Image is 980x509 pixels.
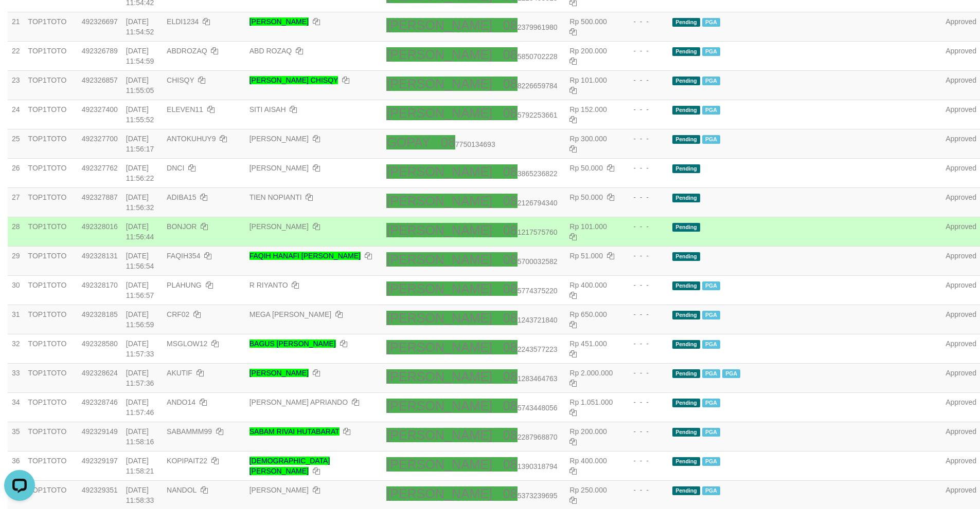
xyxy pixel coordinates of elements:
span: Copy 085373239695 to clipboard [503,492,558,500]
span: 492328746 [82,398,118,406]
span: [DATE] 11:57:33 [126,340,154,358]
span: Pending [672,399,700,407]
span: ADIBA15 [167,193,197,201]
span: Rp 400.000 [569,281,607,289]
div: - - - [625,16,664,27]
span: BONJOR [167,222,197,231]
span: 492328624 [82,369,118,377]
div: - - - [625,46,664,56]
span: Rp 101.000 [569,222,607,231]
div: - - - [625,338,664,349]
span: Pending [672,311,700,319]
span: Copy 082126794340 to clipboard [503,199,558,207]
span: PGA [702,428,720,437]
span: Rp 1.051.000 [569,398,613,406]
span: CHISQY [167,76,194,84]
ah_el_jm_1756146672679: 08 [503,164,518,179]
td: 26 [8,159,24,188]
span: Copy 081243721840 to clipboard [503,316,558,324]
span: Copy 082243577223 to clipboard [503,345,558,353]
span: Marked by adsdarwis [702,135,720,144]
td: 22 [8,42,24,71]
ah_el_jm_1755705115715: 08 [441,135,455,149]
span: PGA [702,311,720,319]
td: TOP1TOTO [24,71,78,100]
ah_el_jm_1756146672679: 08 [503,340,518,354]
td: TOP1TOTO [24,129,78,159]
ah_el_jm_1756146672679: [PERSON_NAME] [386,194,492,208]
a: MEGA [PERSON_NAME] [250,310,331,318]
span: 492329149 [82,427,118,436]
td: 33 [8,364,24,393]
span: FAQIH354 [167,252,200,260]
span: Pending [672,340,700,349]
span: Copy 085743448056 to clipboard [503,404,558,412]
span: 492328580 [82,340,118,348]
span: Copy 082287968870 to clipboard [503,433,558,441]
td: TOP1TOTO [24,217,78,247]
a: [PERSON_NAME] [250,164,309,172]
ah_el_jm_1756146672679: [PERSON_NAME] [386,486,492,501]
span: PGA [702,457,720,466]
td: TOP1TOTO [24,276,78,305]
span: Copy 081390318794 to clipboard [503,462,558,470]
span: ABDROZAQ [167,47,207,55]
span: PGA [702,369,720,378]
span: [DATE] 11:57:46 [126,398,154,417]
span: Pending [672,194,700,202]
div: - - - [625,280,664,290]
ah_el_jm_1756146672679: [PERSON_NAME] [386,223,492,237]
span: Pending [672,18,700,27]
span: PGA [702,281,720,290]
td: 24 [8,100,24,129]
a: SITI AISAH [250,105,286,114]
span: Copy 081283464763 to clipboard [503,374,558,383]
ah_el_jm_1756146672679: [PERSON_NAME] [386,311,492,325]
a: [PERSON_NAME] [250,135,309,143]
span: [DATE] 11:56:54 [126,252,154,270]
span: 492328131 [82,252,118,260]
td: TOP1TOTO [24,12,78,42]
td: 31 [8,305,24,334]
span: 492328185 [82,310,118,318]
span: [DATE] 11:56:59 [126,310,154,329]
span: Pending [672,223,700,232]
ah_el_jm_1756146672679: 08 [503,311,518,325]
span: Pending [672,252,700,261]
span: PGA [702,399,720,407]
span: [DATE] 11:56:44 [126,222,154,241]
span: Pending [672,47,700,56]
span: 492327700 [82,135,118,143]
span: [DATE] 11:55:05 [126,76,154,95]
span: Rp 650.000 [569,310,607,318]
ah_el_jm_1756146672679: [PERSON_NAME] [386,77,492,91]
td: 34 [8,393,24,422]
span: Rp 200.000 [569,47,607,55]
span: 492329351 [82,486,118,494]
div: - - - [625,368,664,378]
a: [PERSON_NAME] [250,369,309,377]
span: AKUTIF [167,369,192,377]
td: TOP1TOTO [24,334,78,364]
span: [DATE] 11:56:32 [126,193,154,212]
td: TOP1TOTO [24,393,78,422]
td: TOP1TOTO [24,159,78,188]
span: PGA [702,340,720,349]
td: TOP1TOTO [24,451,78,481]
ah_el_jm_1756146672679: 08 [503,47,518,62]
span: Pending [672,369,700,378]
a: [PERSON_NAME] CHISQY [250,76,338,84]
span: Marked by adsdarwis [702,47,720,56]
span: Pending [672,281,700,290]
span: 492326789 [82,47,118,55]
span: Marked by adsdarwis [702,106,720,115]
span: [DATE] 11:58:16 [126,427,154,446]
div: - - - [625,192,664,202]
td: 29 [8,247,24,276]
div: - - - [625,251,664,261]
span: DNCI [167,164,184,172]
div: - - - [625,75,664,85]
ah_el_jm_1756146672679: [PERSON_NAME] [386,369,492,384]
div: - - - [625,163,664,173]
span: Rp 101.000 [569,76,607,84]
